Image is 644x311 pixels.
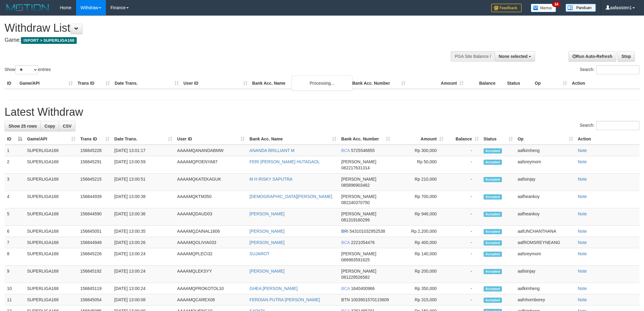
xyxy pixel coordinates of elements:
td: [DATE] 13:00:35 [112,226,175,237]
span: BTN [341,297,350,302]
span: Copy 1003901570115609 to clipboard [351,297,389,302]
span: Accepted [484,212,502,217]
a: Note [578,159,587,164]
th: Game/API [17,78,75,89]
img: MOTION_logo.png [5,3,51,12]
a: Note [578,251,587,256]
th: Date Trans.: activate to sort column ascending [112,133,175,145]
span: BRI [341,229,348,234]
span: Copy 5725546855 to clipboard [351,148,375,153]
td: 156845051 [78,226,112,237]
td: Rp 400,000 [393,237,446,248]
span: ISPORT > SUPERLIGA168 [21,37,77,44]
span: Accepted [484,252,502,257]
td: aafsreymom [515,248,576,266]
span: [PERSON_NAME] [341,194,376,199]
span: Copy 081319160299 to clipboard [341,217,369,222]
span: Copy 082240370750 to clipboard [341,200,369,205]
span: BCA [341,240,350,245]
a: [PERSON_NAME] [250,211,285,216]
a: SUJAROT [250,251,269,256]
td: 156844949 [78,237,112,248]
th: Status: activate to sort column ascending [481,133,515,145]
td: SUPERLIGA168 [25,145,78,156]
td: AAAAMQLEKSYY [175,266,247,283]
td: [DATE] 13:00:24 [112,266,175,283]
td: - [446,208,481,226]
a: Note [578,194,587,199]
td: - [446,226,481,237]
a: M H RISKY SAPUTRA [250,177,292,182]
th: Bank Acc. Number [350,78,408,89]
td: 6 [5,226,25,237]
td: AAAAMQKTM350 [175,191,247,208]
span: 34 [552,2,560,7]
td: SUPERLIGA168 [25,226,78,237]
td: SUPERLIGA168 [25,208,78,226]
a: FERI [PERSON_NAME] HUTAGAOL [250,159,320,164]
td: aafisinjay [515,266,576,283]
img: panduan.png [565,4,596,12]
td: AAAAMQPOENYA87 [175,156,247,174]
td: AAAAMQPLECI32 [175,248,247,266]
span: [PERSON_NAME] [341,269,376,274]
td: [DATE] 13:00:24 [112,248,175,266]
th: Status [505,78,532,89]
td: 5 [5,208,25,226]
td: - [446,174,481,191]
td: Rp 700,000 [393,191,446,208]
span: Copy 2221054476 to clipboard [351,240,375,245]
td: - [446,145,481,156]
a: Note [578,177,587,182]
a: Note [578,269,587,274]
span: Copy 085896903462 to clipboard [341,183,369,188]
td: 156845215 [78,174,112,191]
th: ID [5,78,17,89]
td: AAAAMQKATEKAGUK [175,174,247,191]
th: Balance: activate to sort column ascending [446,133,481,145]
span: Accepted [484,298,502,303]
div: PGA Site Balance / [451,51,495,62]
td: - [446,283,481,294]
th: Bank Acc. Number: activate to sort column ascending [339,133,393,145]
td: SUPERLIGA168 [25,237,78,248]
td: aafUNCHANTHANA [515,226,576,237]
td: - [446,294,481,306]
span: Accepted [484,269,502,274]
a: [PERSON_NAME] [250,269,285,274]
span: Accepted [484,160,502,165]
th: Action [569,78,639,89]
td: Rp 200,000 [393,266,446,283]
span: Copy 088983591625 to clipboard [341,257,369,262]
td: 156845119 [78,283,112,294]
button: None selected [495,51,535,62]
span: BCA [341,148,350,153]
td: AAAAMQANANDABMW [175,145,247,156]
td: 7 [5,237,25,248]
td: AAAAMQDAUD03 [175,208,247,226]
td: AAAAMQOLIVIA033 [175,237,247,248]
td: aafheankoy [515,208,576,226]
a: GHEA [PERSON_NAME] [250,286,298,291]
td: SUPERLIGA168 [25,156,78,174]
td: [DATE] 13:01:17 [112,145,175,156]
td: SUPERLIGA168 [25,266,78,283]
a: [PERSON_NAME] [250,229,285,234]
td: 1 [5,145,25,156]
td: [DATE] 13:00:24 [112,283,175,294]
span: Accepted [484,286,502,292]
td: 156845291 [78,156,112,174]
td: Rp 946,000 [393,208,446,226]
td: 9 [5,266,25,283]
td: Rp 300,000 [393,145,446,156]
span: [PERSON_NAME] [341,177,376,182]
td: aafsreymom [515,156,576,174]
td: [DATE] 13:00:36 [112,208,175,226]
th: Trans ID: activate to sort column ascending [78,133,112,145]
select: Showentries [15,65,38,74]
td: 156845054 [78,294,112,306]
td: 156845228 [78,145,112,156]
label: Show entries [5,65,51,74]
th: User ID [181,78,250,89]
div: Processing... [292,76,352,91]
